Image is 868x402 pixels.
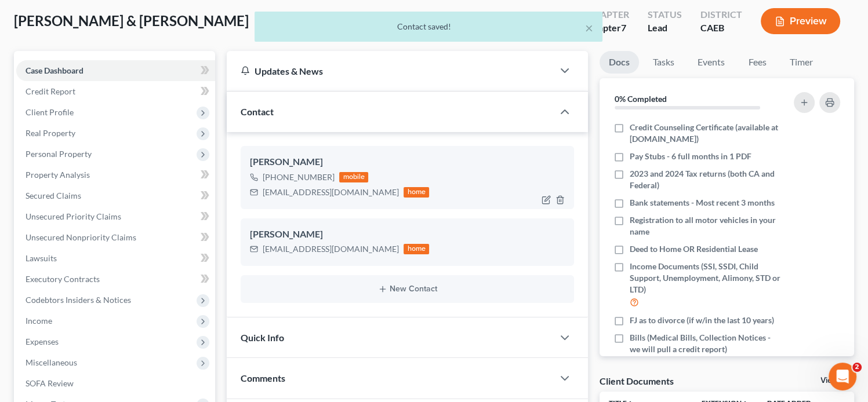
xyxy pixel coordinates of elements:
[16,165,215,185] a: Property Analysis
[26,378,74,388] span: SOFA Review
[615,94,667,104] strong: 0% Completed
[26,128,75,138] span: Real Property
[264,21,593,32] div: Contact saved!
[630,168,780,191] span: 2023 and 2024 Tax returns (both CA and Federal)
[16,227,215,248] a: Unsecured Nonpriority Claims
[630,151,751,162] span: Pay Stubs - 6 full months in 1 PDF
[16,60,215,81] a: Case Dashboard
[600,51,639,74] a: Docs
[241,106,274,117] span: Contact
[16,373,215,394] a: SOFA Review
[688,51,734,74] a: Events
[250,228,565,242] div: [PERSON_NAME]
[26,316,52,326] span: Income
[26,337,59,346] span: Expenses
[26,211,121,221] span: Unsecured Priority Claims
[26,357,77,367] span: Miscellaneous
[26,65,83,75] span: Case Dashboard
[26,232,136,242] span: Unsecured Nonpriority Claims
[630,197,775,209] span: Bank statements - Most recent 3 months
[241,332,284,343] span: Quick Info
[630,332,780,355] span: Bills (Medical Bills, Collection Notices - we will pull a credit report)
[16,185,215,206] a: Secured Claims
[630,315,774,326] span: FJ as to divorce (if w/in the last 10 years)
[241,372,285,383] span: Comments
[739,51,776,74] a: Fees
[26,274,100,284] span: Executory Contracts
[263,187,399,198] div: [EMAIL_ADDRESS][DOMAIN_NAME]
[26,295,131,305] span: Codebtors Insiders & Notices
[16,248,215,269] a: Lawsuits
[404,244,429,254] div: home
[829,363,856,390] iframe: Intercom live chat
[700,8,742,21] div: District
[241,65,539,77] div: Updates & News
[644,51,684,74] a: Tasks
[26,191,81,200] span: Secured Claims
[26,107,74,117] span: Client Profile
[852,363,862,372] span: 2
[820,377,849,385] a: View All
[26,253,57,263] span: Lawsuits
[16,81,215,102] a: Credit Report
[630,214,780,237] span: Registration to all motor vehicles in your name
[26,149,92,159] span: Personal Property
[339,172,368,182] div: mobile
[250,284,565,294] button: New Contact
[16,206,215,227] a: Unsecured Priority Claims
[587,8,629,21] div: Chapter
[263,171,335,183] div: [PHONE_NUMBER]
[26,86,75,96] span: Credit Report
[585,21,593,35] button: ×
[648,8,682,21] div: Status
[250,155,565,169] div: [PERSON_NAME]
[780,51,822,74] a: Timer
[26,170,90,180] span: Property Analysis
[761,8,840,34] button: Preview
[630,122,780,145] span: Credit Counseling Certificate (available at [DOMAIN_NAME])
[263,243,399,255] div: [EMAIL_ADDRESS][DOMAIN_NAME]
[404,187,429,198] div: home
[630,261,780,295] span: Income Documents (SSI, SSDI, Child Support, Unemployment, Alimony, STD or LTD)
[16,269,215,290] a: Executory Contracts
[630,243,758,255] span: Deed to Home OR Residential Lease
[600,375,674,387] div: Client Documents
